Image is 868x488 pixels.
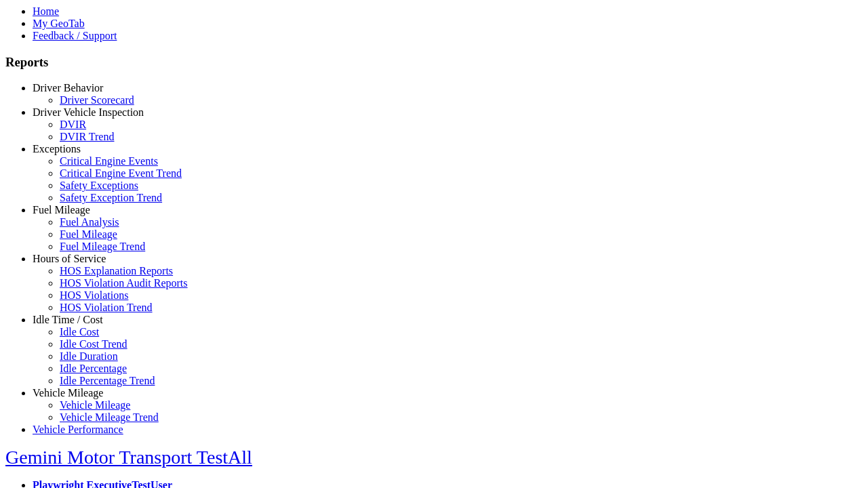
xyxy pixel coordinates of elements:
a: My GeoTab [33,18,85,29]
a: Driver Vehicle Inspection [33,106,144,118]
a: Vehicle Performance [33,424,123,435]
a: DVIR [60,119,86,130]
a: Feedback / Support [33,30,117,41]
a: Gemini Motor Transport TestAll [5,447,252,468]
a: HOS Violations [60,289,128,301]
a: Fuel Mileage [60,228,117,240]
a: HOS Violation Trend [60,302,153,313]
a: Idle Cost Trend [60,338,127,350]
a: Vehicle Mileage Trend [60,411,159,423]
a: Home [33,5,59,17]
a: Idle Cost [60,326,99,338]
a: Idle Percentage Trend [60,375,155,386]
a: Fuel Mileage [33,204,90,216]
a: Critical Engine Events [60,155,158,167]
a: Idle Percentage [60,363,127,374]
a: Driver Scorecard [60,94,134,106]
a: Vehicle Mileage [33,387,103,399]
a: Vehicle Mileage [60,399,130,411]
h3: Reports [5,55,863,70]
a: Exceptions [33,143,81,155]
a: Fuel Mileage Trend [60,241,145,252]
a: Safety Exceptions [60,180,138,191]
a: HOS Explanation Reports [60,265,173,277]
a: Hours of Service [33,253,106,264]
a: Safety Exception Trend [60,192,162,203]
a: Fuel Analysis [60,216,119,228]
a: HOS Violation Audit Reports [60,277,188,289]
a: Driver Behavior [33,82,103,94]
a: Idle Time / Cost [33,314,103,325]
a: DVIR Trend [60,131,114,142]
a: Idle Duration [60,350,118,362]
a: Critical Engine Event Trend [60,167,182,179]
